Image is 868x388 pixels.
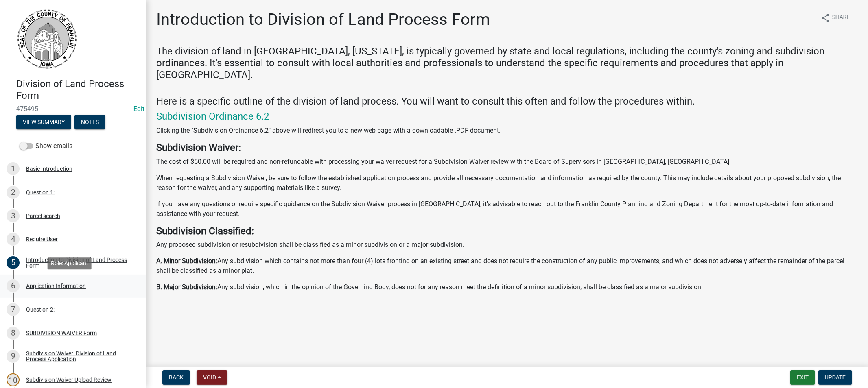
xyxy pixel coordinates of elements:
div: Parcel search [26,213,60,219]
div: SUBDIVISION WAIVER Form [26,330,97,336]
button: View Summary [16,115,71,129]
p: Any proposed subdivision or resubdivision shall be classified as a minor subdivision or a major s... [156,240,858,250]
a: Edit [133,105,144,113]
div: 5 [7,256,20,269]
button: Exit [790,370,815,385]
div: 9 [7,350,20,363]
div: Question 1: [26,190,55,195]
strong: Subdivision Waiver: [156,142,241,153]
div: 4 [7,233,20,246]
p: If you have any questions or require specific guidance on the Subdivision Waiver process in [GEOG... [156,199,858,219]
button: Notes [74,115,105,129]
button: Void [197,370,227,385]
div: 7 [7,303,20,316]
div: 8 [7,327,20,340]
i: share [821,13,831,23]
strong: B. Major Subdivision: [156,283,217,291]
button: Back [162,370,190,385]
strong: A. Minor Subdivision: [156,257,217,265]
button: Update [818,370,852,385]
div: Question 2: [26,307,55,312]
div: Application Information [26,283,86,289]
h4: The division of land in [GEOGRAPHIC_DATA], [US_STATE], is typically governed by state and local r... [156,46,858,92]
h1: Introduction to Division of Land Process Form [156,10,490,29]
strong: Subdivision Classified: [156,225,254,237]
div: 2 [7,186,20,199]
p: Any subdivision, which in the opinion of the Governing Body, does not for any reason meet the def... [156,282,858,292]
div: 3 [7,209,20,222]
h4: Division of Land Process Form [16,78,140,102]
img: Franklin County, Iowa [16,9,77,70]
h4: Here is a specific outline of the division of land process. You will want to consult this often a... [156,96,858,107]
div: 1 [7,162,20,175]
label: Show emails [20,141,72,151]
div: 10 [7,373,20,386]
div: Subdivision Waiver: Division of Land Process Application [26,351,133,362]
div: Role: Applicant [48,257,92,269]
wm-modal-confirm: Notes [74,119,105,126]
span: Back [169,374,184,381]
p: Clicking the "Subdivision Ordinance 6.2" above will redirect you to a new web page with a downloa... [156,126,858,135]
span: Void [203,374,216,381]
a: Subdivision Ordinance 6.2 [156,111,269,122]
span: Share [832,13,850,23]
p: When requesting a Subdivision Waiver, be sure to follow the established application process and p... [156,173,858,193]
wm-modal-confirm: Edit Application Number [133,105,144,113]
wm-modal-confirm: Summary [16,119,71,126]
p: Any subdivision which contains not more than four (4) lots fronting on an existing street and doe... [156,256,858,276]
div: 6 [7,279,20,292]
span: 475495 [16,105,130,113]
div: Require User [26,236,58,242]
p: The cost of $50.00 will be required and non-refundable with processing your waiver request for a ... [156,157,858,167]
span: Update [825,374,846,381]
div: Introduction to Division of Land Process Form [26,257,133,268]
button: shareShare [814,10,857,26]
div: Basic Introduction [26,166,72,172]
div: Subdivision Waiver Upload Review [26,377,112,383]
